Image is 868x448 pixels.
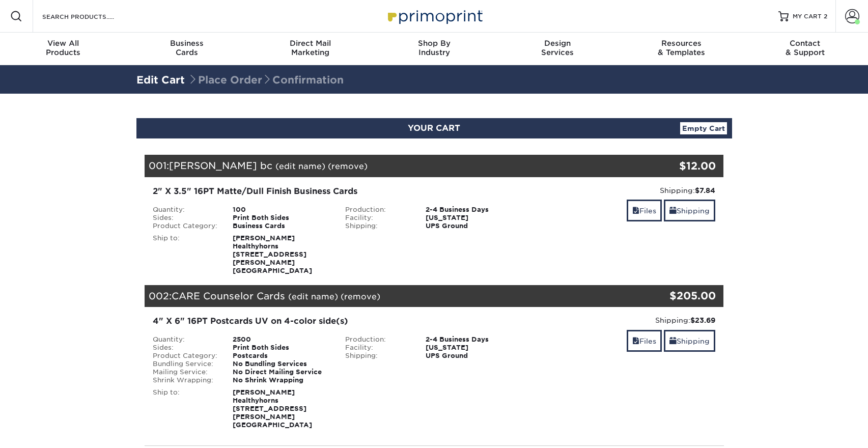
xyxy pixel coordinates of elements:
div: Product Category: [145,222,226,230]
div: 2-4 Business Days [418,335,530,344]
a: (remove) [341,292,380,301]
span: YOUR CART [408,123,460,133]
div: Quantity: [145,335,226,344]
img: Primoprint [383,5,485,27]
div: Ship to: [145,234,226,275]
span: files [632,337,639,345]
span: [PERSON_NAME] bc [169,160,272,171]
span: Resources [620,39,743,48]
a: Direct MailMarketing [248,33,372,65]
strong: $23.69 [690,316,715,324]
div: Bundling Service: [145,360,226,368]
div: Shipping: [538,185,716,195]
div: & Support [743,39,867,57]
span: 2 [824,13,827,20]
span: Shop By [372,39,496,48]
div: 002: [145,285,627,307]
div: Facility: [338,214,418,222]
a: Shop ByIndustry [372,33,496,65]
div: Shrink Wrapping: [145,376,226,384]
div: 4" X 6" 16PT Postcards UV on 4-color side(s) [153,315,523,327]
span: CARE Counselor Cards [172,290,285,301]
a: Empty Cart [680,122,727,134]
span: Place Order Confirmation [188,74,344,86]
div: Business Cards [225,222,338,230]
span: files [632,207,639,215]
div: 2" X 3.5" 16PT Matte/Dull Finish Business Cards [153,185,523,198]
span: View All [2,39,125,48]
a: Shipping [664,330,715,352]
span: Direct Mail [248,39,372,48]
a: (remove) [328,161,368,171]
div: Production: [338,206,418,214]
div: Cards [125,39,248,57]
div: Mailing Service: [145,368,226,376]
strong: $7.84 [695,186,715,194]
span: shipping [669,337,677,345]
div: [US_STATE] [418,344,530,352]
div: Print Both Sides [225,214,338,222]
span: Business [125,39,248,48]
div: UPS Ground [418,222,530,230]
div: [US_STATE] [418,214,530,222]
div: Facility: [338,344,418,352]
span: Design [496,39,620,48]
div: & Templates [620,39,743,57]
div: Postcards [225,352,338,360]
div: Marketing [248,39,372,57]
div: Print Both Sides [225,344,338,352]
span: MY CART [793,12,822,21]
div: 001: [145,155,627,177]
div: 2500 [225,335,338,344]
strong: [PERSON_NAME] Healthyhorns [STREET_ADDRESS][PERSON_NAME] [GEOGRAPHIC_DATA] [233,234,312,274]
div: $12.00 [627,158,716,174]
div: 100 [225,206,338,214]
div: 2-4 Business Days [418,206,530,214]
div: No Bundling Services [225,360,338,368]
a: Files [627,330,662,352]
a: Resources& Templates [620,33,743,65]
div: Shipping: [338,352,418,360]
a: Edit Cart [136,74,185,86]
strong: [PERSON_NAME] Healthyhorns [STREET_ADDRESS][PERSON_NAME] [GEOGRAPHIC_DATA] [233,388,312,429]
a: Files [627,200,662,221]
div: Quantity: [145,206,226,214]
div: No Direct Mailing Service [225,368,338,376]
span: shipping [669,207,677,215]
div: No Shrink Wrapping [225,376,338,384]
div: Sides: [145,214,226,222]
a: View AllProducts [2,33,125,65]
div: Industry [372,39,496,57]
div: UPS Ground [418,352,530,360]
div: Shipping: [538,315,716,325]
div: Products [2,39,125,57]
a: Shipping [664,200,715,221]
div: Product Category: [145,352,226,360]
div: Production: [338,335,418,344]
a: Contact& Support [743,33,867,65]
div: Shipping: [338,222,418,230]
div: $205.00 [627,288,716,303]
div: Ship to: [145,388,226,429]
a: BusinessCards [125,33,248,65]
input: SEARCH PRODUCTS..... [41,10,141,22]
div: Sides: [145,344,226,352]
div: Services [496,39,620,57]
a: (edit name) [275,161,325,171]
span: Contact [743,39,867,48]
a: DesignServices [496,33,620,65]
a: (edit name) [288,292,338,301]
